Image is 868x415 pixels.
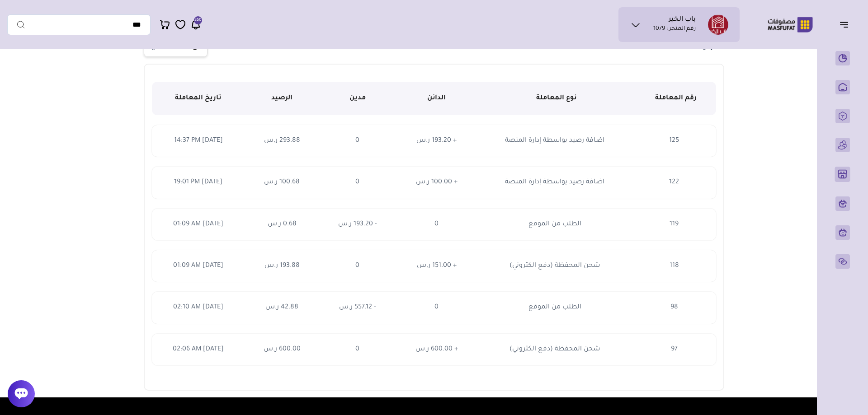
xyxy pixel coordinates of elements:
span: 98 [670,304,678,311]
span: 122 [669,179,679,186]
th: الرصيد [245,82,319,115]
h1: باب الخير [669,16,696,25]
span: اضافة رصيد بواسطة إدارة المنصة [505,179,604,186]
span: 0 [355,262,359,270]
span: 100.68 ر.س [264,179,300,186]
span: + 151.00 ر.س [417,262,457,270]
img: باب الخير [708,14,728,35]
span: [DATE] 01:09 AM [173,262,223,270]
span: 0 [355,346,359,353]
th: تاريخ المعاملة [152,82,245,115]
img: Logo [761,16,819,33]
span: 193.88 ر.س [264,262,300,270]
span: 0 [434,221,439,228]
span: + 100.00 ر.س [416,179,458,186]
span: 0 [355,179,359,186]
th: الدائن [396,82,477,115]
span: 350 [194,16,202,24]
span: [DATE] 02:06 AM [173,346,224,353]
span: 97 [671,346,678,353]
span: 0.68 ر.س [268,221,297,228]
span: 293.88 ر.س [264,137,300,145]
span: [DATE] 19:01 PM [174,179,222,186]
th: نوع المعاملة [477,82,636,115]
span: 125 [669,137,679,145]
span: الطلب من الموقع [528,304,581,311]
span: - 557.12 ر.س [339,304,376,311]
span: اضافة رصيد بواسطة إدارة المنصة [505,137,604,145]
span: 42.88 ر.س [265,304,298,311]
span: [DATE] 14:37 PM [174,137,223,145]
span: شحن المحفظة (دفع الكتروني) [509,346,600,353]
span: - 193.20 ر.س [338,221,377,228]
th: رقم المعاملة [636,82,716,115]
span: 600.00 ر.س [264,346,301,353]
span: الطلب من الموقع [528,221,581,228]
th: مدين [319,82,396,115]
span: 119 [670,221,679,228]
span: 118 [670,262,679,270]
span: شحن المحفظة (دفع الكتروني) [509,262,600,270]
span: + 193.20 ر.س [416,137,457,145]
p: رقم المتجر : 1079 [653,25,696,34]
span: 0 [434,304,439,311]
a: 350 [190,19,201,30]
span: [DATE] 02:10 AM [173,304,223,311]
span: [DATE] 01:09 AM [173,221,223,228]
span: 0 [355,137,359,145]
span: + 600.00 ر.س [415,346,458,353]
